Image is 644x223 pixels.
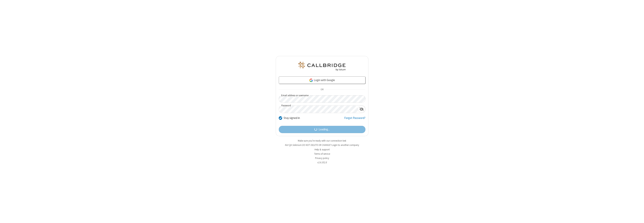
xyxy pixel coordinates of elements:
[319,127,330,132] span: Loading...
[284,116,300,120] label: Stay signed in
[314,152,330,155] a: Terms of service
[315,148,330,151] a: Help & support
[279,95,365,103] input: Email address or username
[279,76,365,84] a: Login with Google
[358,106,365,113] div: Show password
[315,157,329,160] a: Privacy policy
[279,106,358,113] input: Password
[298,139,346,142] a: Make sure you're ready with our connection test
[344,116,365,123] a: Forgot Password?
[332,143,359,147] button: Login to another company
[276,161,368,164] li: v2.6.352.8
[298,62,346,71] img: QA Selenium DO NOT DELETE OR CHANGE
[319,87,325,92] span: OR
[276,143,368,147] li: Not QA Selenium DO NOT DELETE OR CHANGE?
[279,126,365,133] button: Loading...
[309,78,313,82] img: google-icon.png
